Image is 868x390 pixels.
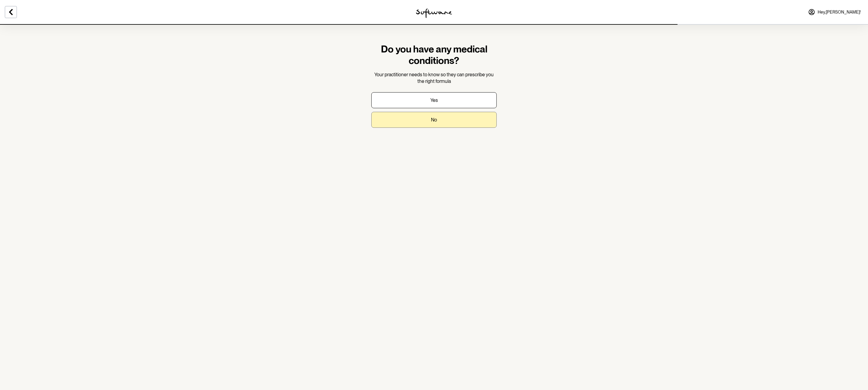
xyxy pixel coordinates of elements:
button: No [371,112,497,128]
p: No [431,117,437,123]
a: Hey,[PERSON_NAME]! [804,5,864,19]
p: Yes [430,97,438,103]
span: Your practitioner needs to know so they can prescribe you the right formula [374,72,494,84]
h1: Do you have any medical conditions? [371,43,497,67]
button: Yes [371,92,497,108]
img: software logo [416,8,452,18]
span: Hey, [PERSON_NAME] ! [818,10,861,15]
